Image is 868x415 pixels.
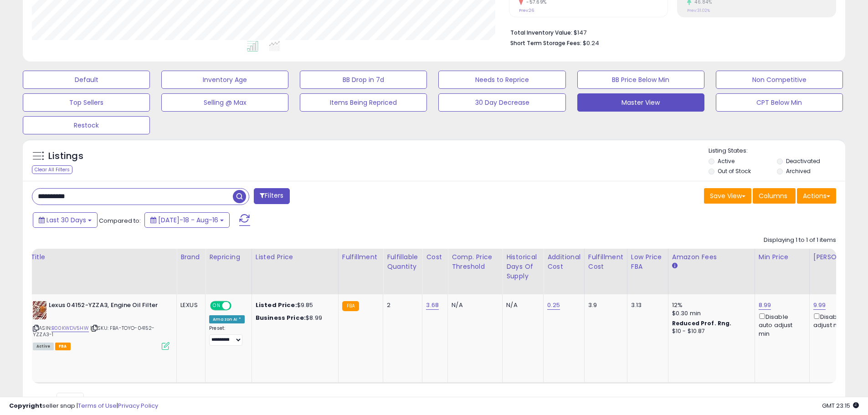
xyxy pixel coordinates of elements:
b: Short Term Storage Fees: [510,39,581,47]
div: Fulfillment Cost [588,252,623,272]
div: 12% [672,301,748,309]
div: Preset: [209,325,245,346]
button: Inventory Age [161,71,288,89]
label: Deactivated [786,157,820,165]
label: Archived [786,167,811,175]
span: $0.24 [583,39,599,47]
div: seller snap | | [9,402,158,410]
strong: Copyright [9,401,42,410]
div: Brand [180,252,201,262]
span: Last 30 Days [46,215,86,225]
b: Reduced Prof. Rng. [672,319,732,327]
div: 3.13 [631,301,661,309]
span: Compared to: [99,216,141,225]
div: Low Price FBA [631,252,664,272]
span: Columns [759,191,787,200]
button: Master View [577,93,704,112]
button: Needs to Reprice [438,71,565,89]
div: Title [31,252,173,262]
div: Amazon AI * [209,315,245,323]
div: 2 [387,301,415,309]
button: BB Price Below Min [577,71,704,89]
div: Disable auto adjust min [759,312,802,338]
h5: Listings [48,150,83,163]
button: Save View [704,188,751,204]
span: 2025-09-16 23:15 GMT [822,401,859,410]
div: Historical Days Of Supply [506,252,539,281]
div: $10 - $10.87 [672,328,748,335]
small: Prev: 26 [519,8,534,13]
div: $8.99 [256,314,331,322]
button: Actions [797,188,836,204]
div: Clear All Filters [32,165,72,174]
button: 30 Day Decrease [438,93,565,112]
div: Additional Cost [547,252,580,272]
div: Fulfillable Quantity [387,252,418,272]
span: [DATE]-18 - Aug-16 [158,215,218,225]
p: Listing States: [709,147,845,155]
b: Total Inventory Value: [510,29,572,36]
li: $147 [510,26,829,37]
b: Listed Price: [256,301,297,309]
a: 0.25 [547,301,560,310]
span: All listings currently available for purchase on Amazon [33,343,54,350]
a: 8.99 [759,301,771,310]
button: Restock [23,116,150,134]
div: 3.9 [588,301,620,309]
span: ON [211,302,222,310]
a: B00KWDV5HW [51,324,89,332]
img: 51lbqnnCZBL._SL40_.jpg [33,301,46,319]
div: Comp. Price Threshold [452,252,498,272]
button: Items Being Repriced [300,93,427,112]
div: ASIN: [33,301,169,349]
label: Out of Stock [718,167,751,175]
span: | SKU: FBA-TOYO-04152-YZZA3-1 [33,324,155,338]
button: Filters [254,188,289,204]
div: N/A [506,301,536,309]
div: Amazon Fees [672,252,751,262]
a: Terms of Use [78,401,117,410]
div: $0.30 min [672,309,748,318]
div: Repricing [209,252,248,262]
a: 3.68 [426,301,439,310]
button: BB Drop in 7d [300,71,427,89]
button: Default [23,71,150,89]
button: Columns [753,188,796,204]
div: Min Price [759,252,806,262]
div: [PERSON_NAME] [813,252,868,262]
button: Top Sellers [23,93,150,112]
div: $9.85 [256,301,331,309]
label: Active [718,157,734,165]
div: Disable auto adjust max [813,312,864,329]
a: Privacy Policy [118,401,158,410]
div: N/A [452,301,495,309]
div: Fulfillment [342,252,379,262]
small: Amazon Fees. [672,262,678,270]
span: Show: entries [39,396,104,405]
span: OFF [230,302,245,310]
small: FBA [342,301,359,311]
span: FBA [55,343,71,350]
b: Business Price: [256,313,306,322]
div: LEXUS [180,301,198,309]
a: 9.99 [813,301,826,310]
div: Displaying 1 to 1 of 1 items [764,236,836,245]
div: Cost [426,252,444,262]
b: Lexus 04152-YZZA3, Engine Oil Filter [49,301,159,312]
button: CPT Below Min [716,93,843,112]
div: Listed Price [256,252,334,262]
button: Last 30 Days [33,212,98,228]
button: [DATE]-18 - Aug-16 [144,212,230,228]
small: Prev: 31.02% [687,8,710,13]
button: Non Competitive [716,71,843,89]
button: Selling @ Max [161,93,288,112]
